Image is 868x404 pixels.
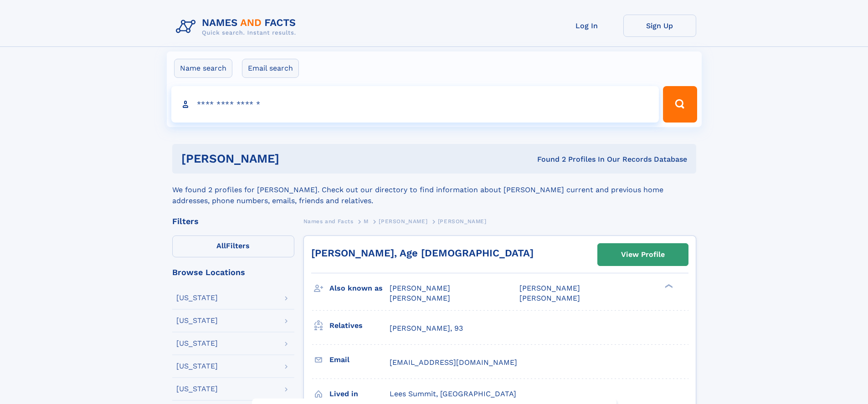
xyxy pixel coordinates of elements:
[663,283,673,289] div: ❯
[176,317,218,324] div: [US_STATE]
[390,294,450,302] span: [PERSON_NAME]
[171,86,659,123] input: search input
[408,154,687,164] div: Found 2 Profiles In Our Records Database
[329,352,390,368] h3: Email
[216,241,226,250] span: All
[550,15,623,37] a: Log In
[176,340,218,347] div: [US_STATE]
[519,294,580,302] span: [PERSON_NAME]
[172,174,696,206] div: We found 2 profiles for [PERSON_NAME]. Check out our directory to find information about [PERSON_...
[176,363,218,370] div: [US_STATE]
[390,323,463,333] a: [PERSON_NAME], 93
[181,153,408,164] h1: [PERSON_NAME]
[329,386,390,402] h3: Lived in
[379,215,427,227] a: [PERSON_NAME]
[174,59,232,78] label: Name search
[390,284,450,292] span: [PERSON_NAME]
[364,218,369,225] span: M
[364,215,369,227] a: M
[621,244,665,265] div: View Profile
[242,59,299,78] label: Email search
[329,281,390,296] h3: Also known as
[598,244,688,266] a: View Profile
[176,385,218,393] div: [US_STATE]
[390,358,517,367] span: [EMAIL_ADDRESS][DOMAIN_NAME]
[379,218,427,225] span: [PERSON_NAME]
[172,217,294,225] div: Filters
[303,215,354,227] a: Names and Facts
[329,318,390,333] h3: Relatives
[172,235,294,257] label: Filters
[311,247,534,259] a: [PERSON_NAME], Age [DEMOGRAPHIC_DATA]
[663,86,697,123] button: Search Button
[438,218,487,225] span: [PERSON_NAME]
[390,389,516,398] span: Lees Summit, [GEOGRAPHIC_DATA]
[176,294,218,302] div: [US_STATE]
[623,15,696,37] a: Sign Up
[172,15,303,39] img: Logo Names and Facts
[172,268,294,276] div: Browse Locations
[519,284,580,292] span: [PERSON_NAME]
